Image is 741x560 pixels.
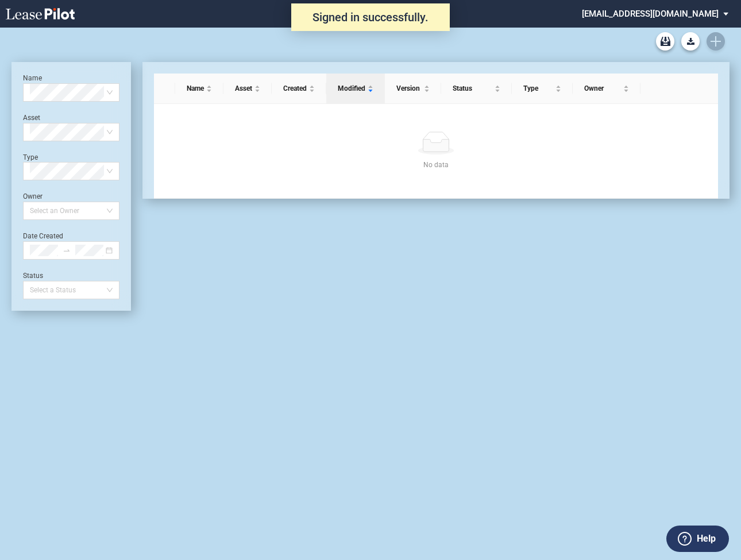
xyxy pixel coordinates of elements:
[441,74,512,104] th: Status
[697,531,716,546] label: Help
[235,83,252,94] span: Asset
[326,74,385,104] th: Modified
[573,74,640,104] th: Owner
[23,272,43,280] label: Status
[23,192,43,200] label: Owner
[23,114,40,122] label: Asset
[63,246,71,254] span: to
[512,74,573,104] th: Type
[283,83,307,94] span: Created
[385,74,441,104] th: Version
[656,32,674,51] a: Archive
[23,74,42,82] label: Name
[63,246,71,254] span: swap-right
[523,83,553,94] span: Type
[187,83,204,94] span: Name
[666,526,729,552] button: Help
[23,153,38,161] label: Type
[338,83,365,94] span: Modified
[23,232,63,240] label: Date Created
[223,74,272,104] th: Asset
[396,83,422,94] span: Version
[175,74,223,104] th: Name
[584,83,621,94] span: Owner
[453,83,493,94] span: Status
[681,32,700,51] button: Download Blank Form
[678,32,703,51] md-menu: Download Blank Form List
[168,159,704,171] div: No data
[291,3,450,31] div: Signed in successfully.
[272,74,326,104] th: Created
